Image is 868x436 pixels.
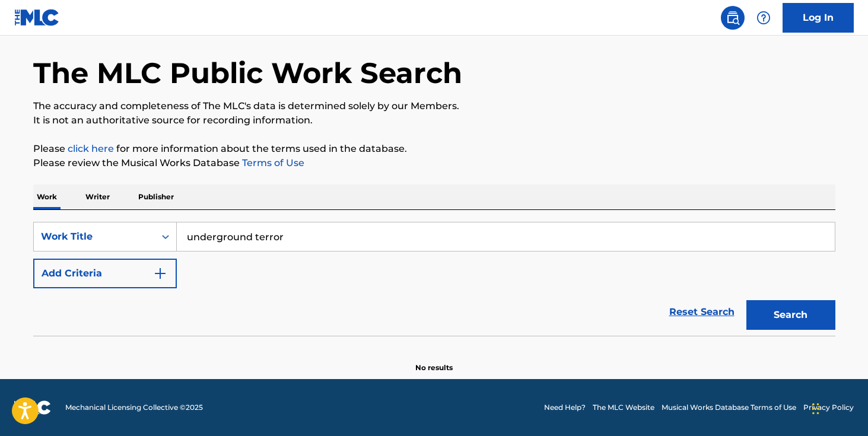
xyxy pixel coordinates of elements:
a: Need Help? [544,402,586,413]
div: Work Title [41,230,148,244]
button: Search [746,300,835,330]
img: 9d2ae6d4665cec9f34b9.svg [153,266,167,281]
p: Work [33,184,61,209]
img: logo [14,400,51,415]
a: The MLC Website [593,402,654,413]
span: Mechanical Licensing Collective © 2025 [65,402,203,413]
p: Please review the Musical Works Database [33,156,835,170]
a: Privacy Policy [803,402,854,413]
a: Public Search [721,6,745,30]
button: Add Criteria [33,259,177,288]
h1: The MLC Public Work Search [33,55,462,91]
iframe: Chat Widget [809,379,868,436]
img: help [756,11,771,25]
a: Terms of Use [240,157,304,168]
p: Writer [82,184,113,209]
a: Reset Search [663,299,740,325]
p: The accuracy and completeness of The MLC's data is determined solely by our Members. [33,99,835,113]
a: click here [68,143,114,154]
form: Search Form [33,222,835,336]
div: Drag [812,391,819,427]
p: No results [415,348,453,373]
p: Publisher [135,184,177,209]
img: MLC Logo [14,9,60,26]
p: It is not an authoritative source for recording information. [33,113,835,128]
a: Musical Works Database Terms of Use [662,402,796,413]
p: Please for more information about the terms used in the database. [33,142,835,156]
img: search [726,11,740,25]
div: Help [752,6,775,30]
a: Log In [783,3,854,33]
